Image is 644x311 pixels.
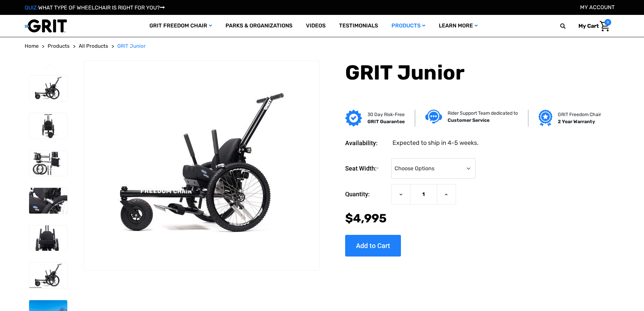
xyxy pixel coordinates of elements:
[385,15,432,37] a: Products
[425,110,442,124] img: Customer service
[79,43,108,49] span: All Products
[117,43,146,49] span: GRIT Junior
[392,138,479,148] dd: Expected to ship in 4-5 weeks.
[84,87,319,244] img: GRIT Junior: GRIT Freedom Chair all terrain wheelchair engineered specifically for kids
[332,15,385,37] a: Testimonials
[29,225,67,251] img: GRIT Junior: close up front view of pediatric GRIT wheelchair with Invacare Matrx seat, levers, m...
[448,117,490,123] strong: Customer Service
[48,42,70,50] a: Products
[79,42,108,50] a: All Products
[345,61,599,85] h1: GRIT Junior
[25,42,620,50] nav: Breadcrumb
[29,76,67,102] img: GRIT Junior: GRIT Freedom Chair all terrain wheelchair engineered specifically for kids
[25,43,39,49] span: Home
[25,4,165,11] a: QUIZ:WHAT TYPE OF WHEELCHAIR IS RIGHT FOR YOU?
[578,23,599,29] span: My Cart
[29,113,67,139] img: GRIT Junior: front view of kid-sized model of GRIT Freedom Chair all terrain wheelchair
[345,158,388,179] label: Seat Width:
[539,110,552,127] img: Grit freedom
[580,4,615,10] a: Account
[345,138,388,148] dt: Availability:
[563,19,573,33] input: Search
[367,111,405,118] p: 30 Day Risk-Free
[345,110,362,127] img: GRIT Guarantee
[25,19,67,33] img: GRIT All-Terrain Wheelchair and Mobility Equipment
[432,15,484,37] a: Learn More
[143,15,219,37] a: GRIT Freedom Chair
[573,19,611,33] a: Cart with 0 items
[29,151,67,176] img: GRIT Junior: disassembled child-specific GRIT Freedom Chair model with seatback, push handles, fo...
[345,184,388,204] label: Quantity:
[219,15,299,37] a: Parks & Organizations
[448,110,518,117] p: Rider Support Team dedicated to
[558,119,595,125] strong: 2 Year Warranty
[558,111,601,118] p: GRIT Freedom Chair
[345,235,401,257] input: Add to Cart
[117,42,146,50] a: GRIT Junior
[43,64,57,72] button: Go to slide 3 of 3
[600,21,610,31] img: Cart
[604,19,611,26] span: 0
[25,42,39,50] a: Home
[299,15,332,37] a: Videos
[25,4,38,11] span: QUIZ:
[29,188,67,214] img: GRIT Junior: close up of child-sized GRIT wheelchair with Invacare Matrx seat, levers, and wheels
[48,43,70,49] span: Products
[367,119,405,125] strong: GRIT Guarantee
[345,211,387,225] span: $4,995
[29,263,67,288] img: GRIT Junior: GRIT Freedom Chair all terrain wheelchair engineered specifically for kids shown wit...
